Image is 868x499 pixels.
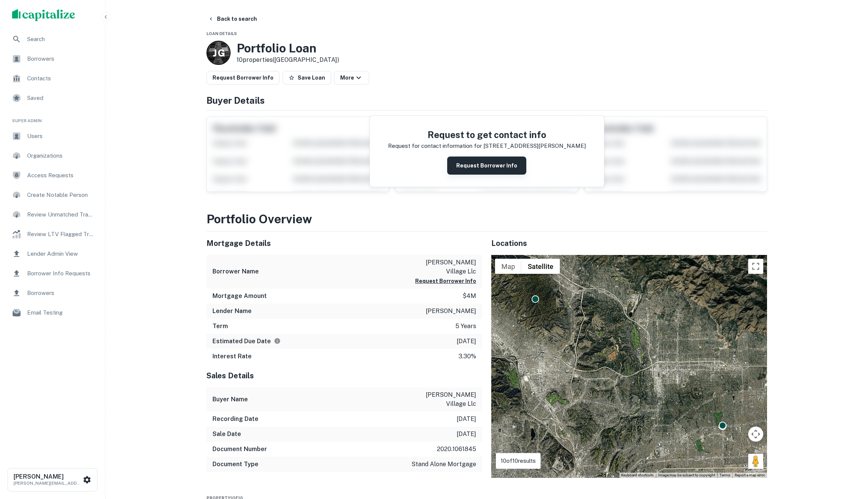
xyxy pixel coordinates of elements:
h5: Locations [491,238,767,249]
a: Review LTV Flagged Transactions [6,225,99,243]
span: Contacts [27,74,95,83]
h6: Term [212,322,228,331]
h6: Document Type [212,460,258,469]
span: Borrower Info Requests [27,269,95,278]
p: 10 properties ([GEOGRAPHIC_DATA]) [237,55,339,64]
a: Users [6,127,99,145]
button: Keyboard shortcuts [621,473,654,478]
a: Report a map error [735,473,765,477]
a: Search [6,30,99,48]
p: [PERSON_NAME] [426,307,476,316]
button: Request Borrower Info [447,157,526,175]
button: Request Borrower Info [206,71,280,84]
p: 3.30% [458,352,476,361]
a: Borrowers [6,284,99,302]
h6: Lender Name [212,307,252,316]
span: Email Testing [27,308,95,317]
p: [DATE] [457,430,476,439]
span: Access Requests [27,171,95,180]
button: Drag Pegman onto the map to open Street View [748,454,763,469]
span: Search [27,35,95,44]
p: [PERSON_NAME] village llc [408,258,476,276]
span: Saved [27,94,95,103]
button: Show street map [495,259,521,274]
button: [PERSON_NAME][PERSON_NAME][EMAIL_ADDRESS][DOMAIN_NAME] [8,468,98,491]
svg: Estimate is based on a standard schedule for this type of loan. [274,338,281,344]
li: Super Admin [6,109,99,127]
a: Contacts [6,69,99,88]
span: Create Notable Person [27,190,95,200]
button: Request Borrower Info [415,276,476,286]
button: Save Loan [283,71,331,84]
h3: Portfolio Loan [237,41,339,55]
button: Map camera controls [748,427,763,442]
a: Create Notable Person [6,186,99,204]
img: Google [493,468,518,478]
p: [DATE] [457,415,476,424]
p: 10 of 10 results [501,456,536,465]
h6: [PERSON_NAME] [14,474,81,480]
h6: Sale Date [212,430,241,439]
span: Users [27,132,95,141]
span: Organizations [27,151,95,160]
h4: Request to get contact info [388,128,586,141]
img: capitalize-logo.png [12,9,75,21]
p: 2020.1061845 [437,445,476,454]
button: Back to search [205,12,260,26]
button: More [334,71,369,84]
a: Access Requests [6,166,99,184]
p: J G [213,46,225,60]
span: Borrowers [27,289,95,298]
p: $4m [463,292,476,301]
h6: Document Number [212,445,267,454]
a: Email Testing [6,304,99,322]
span: Image may be subject to copyright [658,473,715,477]
span: Borrowers [27,54,95,63]
h6: Estimated Due Date [212,337,281,346]
h6: Recording Date [212,415,258,424]
span: Review Unmatched Transactions [27,210,95,219]
a: Borrower Info Requests [6,264,99,283]
h5: Sales Details [206,370,482,381]
p: [PERSON_NAME] village llc [408,390,476,408]
h3: Portfolio Overview [206,210,767,228]
iframe: Chat Widget [830,439,868,475]
a: Terms [720,473,730,477]
p: stand alone mortgage [411,460,476,469]
span: Lender Admin View [27,249,95,258]
a: Borrowers [6,50,99,68]
h6: Mortgage Amount [212,292,267,301]
button: Show satellite imagery [521,259,560,274]
a: Organizations [6,147,99,165]
a: Lender Admin View [6,245,99,263]
p: Request for contact information for [388,141,482,150]
span: Review LTV Flagged Transactions [27,230,95,239]
a: Saved [6,89,99,107]
p: [DATE] [457,337,476,346]
h6: Interest Rate [212,352,252,361]
h4: Buyer Details [206,94,767,107]
h6: Buyer Name [212,395,248,404]
p: [STREET_ADDRESS][PERSON_NAME] [483,141,586,150]
h5: Mortgage Details [206,238,482,249]
button: Toggle fullscreen view [748,259,763,274]
a: Open this area in Google Maps (opens a new window) [493,468,518,478]
span: Loan Details [206,31,237,36]
a: Review Unmatched Transactions [6,206,99,224]
h6: Borrower Name [212,267,259,276]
